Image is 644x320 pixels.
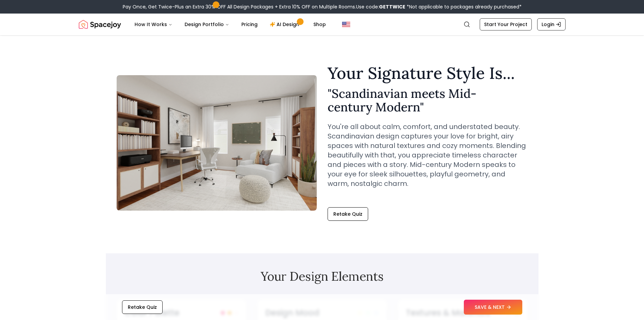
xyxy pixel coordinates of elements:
[328,207,368,221] button: Retake Quiz
[308,18,331,31] a: Shop
[356,3,405,10] span: Use code:
[117,270,528,283] h2: Your Design Elements
[123,3,522,10] div: Pay Once, Get Twice-Plus an Extra 30% OFF All Design Packages + Extra 10% OFF on Multiple Rooms.
[328,122,528,188] p: You're all about calm, comfort, and understated beauty. Scandinavian design captures your love fo...
[129,18,331,31] nav: Main
[117,75,317,211] img: Scandinavian meets Mid-century Modern Style Example
[79,18,121,31] a: Spacejoy
[405,3,522,10] span: *Not applicable to packages already purchased*
[379,3,405,10] b: GETTWICE
[122,300,163,314] button: Retake Quiz
[328,87,528,114] h2: " Scandinavian meets Mid-century Modern "
[464,300,522,315] button: SAVE & NEXT
[236,18,263,31] a: Pricing
[537,18,566,30] a: Login
[179,18,235,31] button: Design Portfolio
[264,18,307,31] a: AI Design
[79,18,121,31] img: Spacejoy Logo
[79,14,566,35] nav: Global
[480,18,532,30] a: Start Your Project
[342,20,350,28] img: United States
[129,18,178,31] button: How It Works
[328,65,528,81] h1: Your Signature Style Is...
